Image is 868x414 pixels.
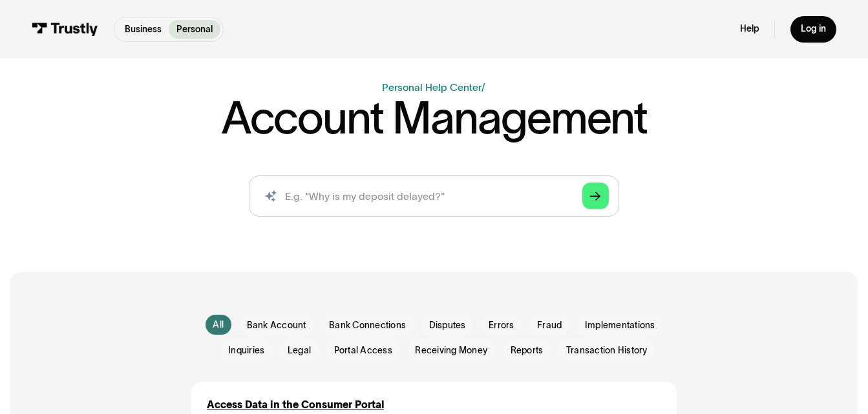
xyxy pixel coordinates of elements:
[429,319,466,332] span: Disputes
[790,16,836,43] a: Log in
[221,95,648,140] h1: Account Management
[489,319,514,332] span: Errors
[247,319,306,332] span: Bank Account
[249,175,619,216] form: Search
[191,313,676,362] form: Email Form
[213,319,224,331] div: All
[740,23,759,35] a: Help
[206,315,231,335] a: All
[32,23,98,37] img: Trustly Logo
[801,23,826,35] div: Log in
[511,344,544,357] span: Reports
[329,319,406,332] span: Bank Connections
[228,344,264,357] span: Inquiries
[382,82,482,93] a: Personal Help Center
[585,319,655,332] span: Implementations
[207,397,384,413] a: Access Data in the Consumer Portal
[334,344,392,357] span: Portal Access
[482,82,485,93] div: /
[117,20,169,39] a: Business
[249,175,619,216] input: search
[288,344,311,357] span: Legal
[125,23,162,36] p: Business
[566,344,648,357] span: Transaction History
[176,23,213,36] p: Personal
[415,344,487,357] span: Receiving Money
[169,20,220,39] a: Personal
[537,319,562,332] span: Fraud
